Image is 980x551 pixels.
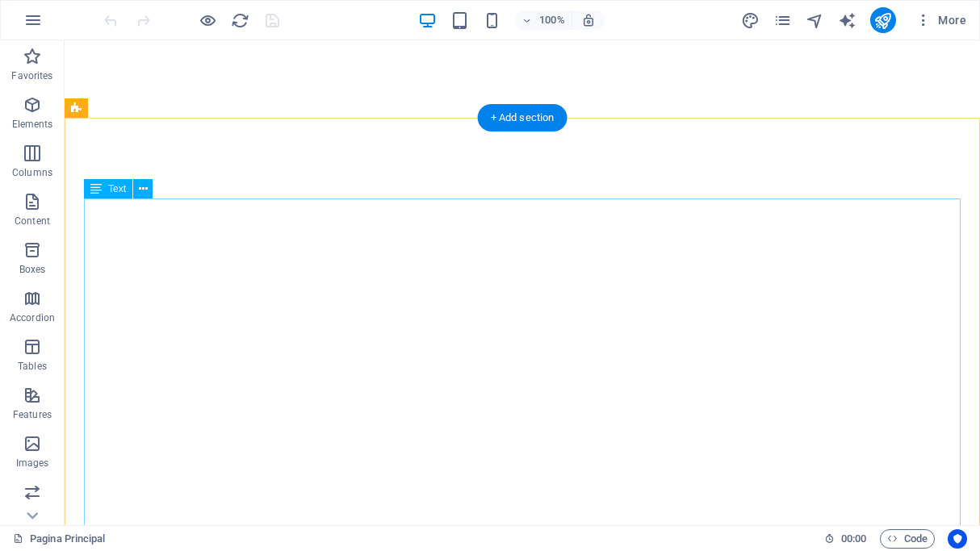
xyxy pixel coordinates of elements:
span: Text [108,184,126,194]
p: Boxes [19,263,46,276]
span: More [915,12,966,28]
i: Reload page [231,11,249,30]
span: 00 00 [841,529,866,549]
p: Columns [12,166,52,179]
p: Slider [20,505,45,518]
button: reload [230,10,249,30]
p: Content [15,215,50,227]
button: navigator [806,10,825,30]
h6: 100% [539,10,565,30]
i: Publish [873,11,892,30]
h6: Session time [824,529,867,549]
button: publish [870,7,896,33]
button: design [741,10,760,30]
i: Pages (Ctrl+Alt+S) [773,11,792,30]
p: Elements [12,118,53,131]
i: On resize automatically adjust zoom level to fit chosen device. [581,13,596,27]
button: pages [773,10,793,30]
p: Accordion [10,311,55,324]
a: Click to cancel selection. Double-click to open Pages [13,529,106,549]
i: Navigator [806,11,824,30]
button: Click here to leave preview mode and continue editing [198,10,217,30]
p: Favorites [11,69,52,82]
span: : [852,532,855,545]
p: Images [16,457,49,470]
i: Design (Ctrl+Alt+Y) [741,11,760,30]
div: + Add section [478,104,567,131]
button: Code [880,529,935,549]
span: Code [887,529,928,549]
p: Features [13,408,52,421]
button: 100% [515,10,572,30]
button: More [909,7,973,33]
i: AI Writer [838,11,856,30]
p: Tables [18,360,47,373]
button: Usercentrics [948,529,967,549]
button: text_generator [838,10,857,30]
